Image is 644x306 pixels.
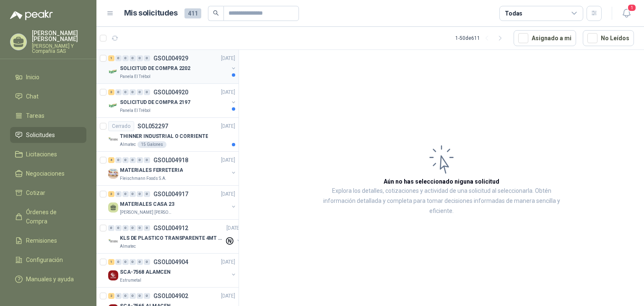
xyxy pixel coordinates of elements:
p: [DATE] [221,54,235,62]
div: 0 [122,157,129,163]
div: 0 [122,55,129,61]
p: Fleischmann Foods S.A. [120,175,166,182]
div: 0 [144,55,150,61]
p: SOL052297 [138,123,168,129]
button: Asignado a mi [514,30,576,46]
div: Cerrado [108,121,134,131]
div: 1 [108,55,114,61]
p: GSOL004917 [153,191,188,197]
p: [DATE] [226,224,241,232]
p: Estrumetal [120,277,141,284]
a: Tareas [10,108,86,124]
div: 2 [108,293,114,299]
p: SOLICITUD DE COMPRA 2202 [120,65,190,73]
p: GSOL004918 [153,157,188,163]
span: Licitaciones [26,150,57,159]
p: MATERIALES FERRETERIA [120,166,183,174]
p: GSOL004902 [153,293,188,299]
div: 0 [144,259,150,265]
div: 0 [130,225,136,231]
p: GSOL004920 [153,89,188,95]
span: Manuales y ayuda [26,275,74,284]
p: [PERSON_NAME] Y Compañía SAS [32,44,86,54]
a: 0 0 0 0 0 0 GSOL004912[DATE] Company LogoKLS DE PLASTICO TRANSPARENTE 4MT CAL 4 Y CINTA TRAAlmatec [108,223,242,250]
a: Configuración [10,252,86,268]
div: 0 [137,225,143,231]
p: GSOL004904 [153,259,188,265]
div: 0 [115,191,122,197]
div: 0 [115,259,122,265]
p: Panela El Trébol [120,107,151,114]
div: Todas [505,9,522,18]
div: 0 [144,89,150,95]
p: THINNER INDUSTRIAL O CORRIENTE [120,132,208,140]
p: [DATE] [221,156,235,164]
span: Cotizar [26,188,45,197]
a: 1 0 0 0 0 0 GSOL004929[DATE] Company LogoSOLICITUD DE COMPRA 2202Panela El Trébol [108,53,237,80]
div: 0 [130,157,136,163]
img: Logo peakr [10,10,53,20]
div: 0 [122,225,129,231]
p: [DATE] [221,258,235,266]
a: Remisiones [10,233,86,249]
div: 0 [144,293,150,299]
div: 4 [108,157,114,163]
div: 0 [137,157,143,163]
div: 0 [115,157,122,163]
span: Tareas [26,111,44,120]
span: search [213,10,219,16]
div: 0 [130,55,136,61]
span: Órdenes de Compra [26,207,78,226]
h3: Aún no has seleccionado niguna solicitud [384,177,499,186]
p: GSOL004912 [153,225,188,231]
a: Licitaciones [10,146,86,162]
span: Configuración [26,255,63,265]
a: Inicio [10,69,86,85]
span: Solicitudes [26,130,55,140]
p: [DATE] [221,122,235,130]
div: 0 [144,157,150,163]
a: 3 0 0 0 0 0 GSOL004917[DATE] MATERIALES CASA 23[PERSON_NAME] [PERSON_NAME] [108,189,237,216]
div: 0 [137,89,143,95]
p: GSOL004929 [153,55,188,61]
p: Panela El Trébol [120,73,151,80]
span: Negociaciones [26,169,65,178]
span: 411 [184,8,201,18]
div: 0 [137,55,143,61]
img: Company Logo [108,135,118,145]
span: 1 [627,4,636,12]
img: Company Logo [108,236,118,246]
div: 0 [122,293,129,299]
p: [DATE] [221,190,235,198]
p: Almatec [120,243,136,250]
a: Órdenes de Compra [10,204,86,229]
p: MATERIALES CASA 23 [120,200,174,208]
div: 1 [108,259,114,265]
div: 0 [108,225,114,231]
div: 3 [108,89,114,95]
a: Negociaciones [10,166,86,182]
div: 0 [115,225,122,231]
div: 0 [137,191,143,197]
p: [DATE] [221,88,235,96]
p: [PERSON_NAME] [PERSON_NAME] [32,30,86,42]
div: 0 [130,293,136,299]
p: Almatec [120,141,136,148]
div: 0 [115,89,122,95]
div: 0 [137,259,143,265]
div: 0 [130,259,136,265]
a: 4 0 0 0 0 0 GSOL004918[DATE] Company LogoMATERIALES FERRETERIAFleischmann Foods S.A. [108,155,237,182]
div: 0 [144,225,150,231]
p: [PERSON_NAME] [PERSON_NAME] [120,209,173,216]
h1: Mis solicitudes [124,7,178,19]
img: Company Logo [108,101,118,111]
a: 3 0 0 0 0 0 GSOL004920[DATE] Company LogoSOLICITUD DE COMPRA 2197Panela El Trébol [108,87,237,114]
div: 0 [130,89,136,95]
a: Manuales y ayuda [10,271,86,287]
div: 1 - 50 de 611 [455,31,507,45]
a: CerradoSOL052297[DATE] Company LogoTHINNER INDUSTRIAL O CORRIENTEAlmatec15 Galones [96,118,239,152]
div: 0 [115,293,122,299]
div: 0 [115,55,122,61]
div: 0 [144,191,150,197]
p: [DATE] [221,292,235,300]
